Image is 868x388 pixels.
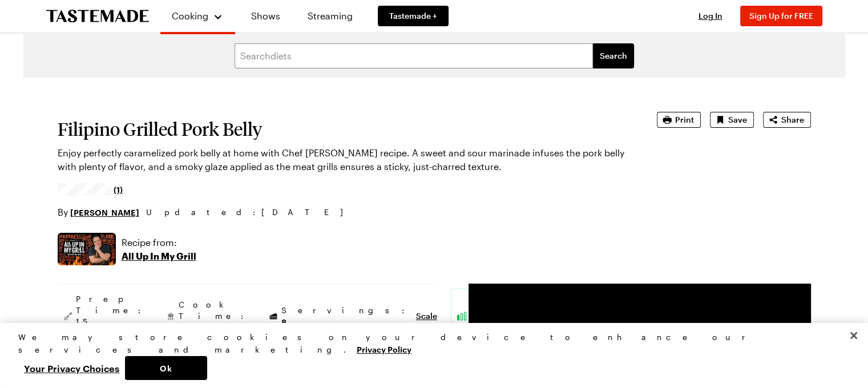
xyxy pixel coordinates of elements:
span: Share [781,114,804,126]
p: Enjoy perfectly caramelized pork belly at home with Chef [PERSON_NAME] recipe. A sweet and sour m... [58,146,625,173]
p: All Up In My Grill [122,249,196,263]
span: (1) [114,184,123,195]
button: Share [763,112,811,128]
button: Your Privacy Choices [18,356,125,380]
button: Close [841,323,866,348]
span: Print [675,114,694,126]
span: Cook Time: 12 min [179,299,249,333]
button: Log In [688,10,733,22]
span: Save [728,114,747,126]
div: We may store cookies on your device to enhance our services and marketing. [18,331,840,356]
span: Cooking [172,10,208,21]
span: Updated : [DATE] [146,206,354,219]
a: To Tastemade Home Page [46,10,149,23]
span: 8 [281,316,286,327]
a: 5/5 stars from 1 reviews [58,185,123,194]
button: Save recipe [710,112,754,128]
a: Tastemade + [378,6,449,26]
button: Sign Up for FREE [740,6,822,26]
button: Cooking [172,5,224,27]
span: Search [600,50,627,62]
img: Show where recipe is used [58,233,116,265]
p: Recipe from: [122,236,196,249]
p: By [58,205,139,219]
span: Tastemade + [389,10,437,22]
span: Servings: [281,305,410,328]
button: Print [657,112,701,128]
h1: Filipino Grilled Pork Belly [58,119,625,139]
button: Scale [416,310,437,322]
a: [PERSON_NAME] [70,206,139,219]
span: Prep Time: 15 min [76,293,147,339]
span: Sign Up for FREE [749,11,813,21]
span: Log In [699,11,722,21]
a: More information about your privacy, opens in a new tab [357,343,411,354]
button: filters [593,43,634,68]
button: Ok [125,356,207,380]
div: Privacy [18,331,840,380]
a: Recipe from:All Up In My Grill [122,236,196,263]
